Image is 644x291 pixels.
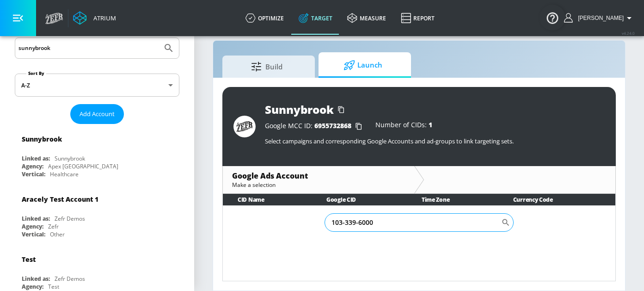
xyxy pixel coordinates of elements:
[22,230,45,238] div: Vertical:
[22,135,62,143] div: Sunnybrook
[48,283,59,291] div: Test
[429,120,432,129] span: 1
[50,170,79,178] div: Healthcare
[22,162,43,170] div: Agency:
[22,155,50,162] div: Linked as:
[22,195,98,204] div: Aracely Test Account 1
[22,283,43,291] div: Agency:
[325,213,514,232] div: Search CID Name or Number
[622,31,635,36] span: v 4.24.0
[22,255,36,264] div: Test
[15,74,179,97] div: A-Z
[26,70,46,76] label: Sort By
[291,1,340,35] a: Target
[18,42,159,54] input: Search by name
[15,188,179,241] div: Aracely Test Account 1Linked as:Zefr DemosAgency:ZefrVertical:Other
[265,102,334,117] div: Sunnybrook
[564,12,635,24] button: [PERSON_NAME]
[22,215,50,223] div: Linked as:
[73,11,116,25] a: Atrium
[498,194,615,205] th: Currency Code
[48,223,59,230] div: Zefr
[325,213,501,232] input: Search CID Name or Number
[574,15,624,21] span: login as: sarah.ly@zefr.com
[223,194,312,205] th: CID Name
[22,170,45,178] div: Vertical:
[393,1,442,35] a: Report
[70,104,124,124] button: Add Account
[232,171,405,181] div: Google Ads Account
[328,54,398,76] span: Launch
[223,166,414,193] div: Google Ads AccountMake a selection
[55,155,85,162] div: Sunnybrook
[407,194,498,205] th: Time Zone
[312,194,407,205] th: Google CID
[15,128,179,180] div: SunnybrookLinked as:SunnybrookAgency:Apex [GEOGRAPHIC_DATA]Vertical:Healthcare
[55,275,85,283] div: Zefr Demos
[22,275,50,283] div: Linked as:
[238,1,291,35] a: optimize
[375,122,432,131] div: Number of CIDs:
[540,5,565,31] button: Open Resource Center
[314,121,351,130] span: 6955732868
[55,215,85,223] div: Zefr Demos
[50,230,65,238] div: Other
[265,122,366,131] div: Google MCC ID:
[340,1,393,35] a: measure
[90,14,116,22] div: Atrium
[232,56,302,78] span: Build
[232,181,405,189] div: Make a selection
[22,223,43,230] div: Agency:
[48,162,118,170] div: Apex [GEOGRAPHIC_DATA]
[80,109,115,119] span: Add Account
[265,137,605,145] p: Select campaigns and corresponding Google Accounts and ad-groups to link targeting sets.
[159,38,179,58] button: Submit Search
